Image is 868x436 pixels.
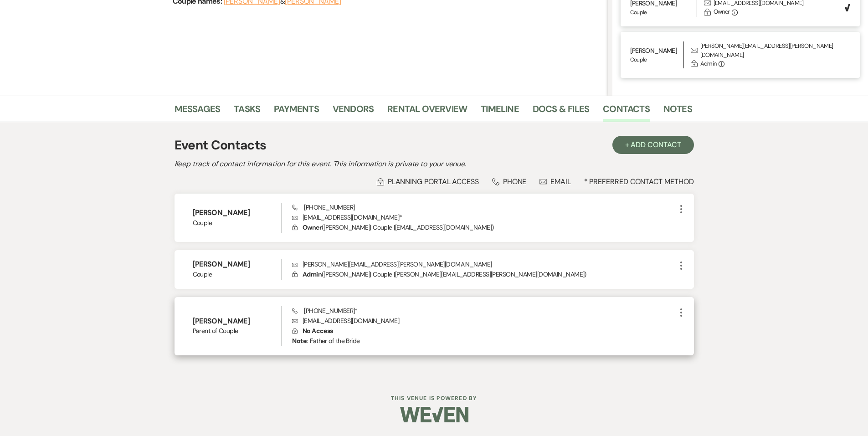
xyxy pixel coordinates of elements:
[492,177,527,186] div: Phone
[234,102,260,122] a: Tasks
[714,7,730,16] div: Owner
[292,222,675,232] p: ( [PERSON_NAME] | Couple | [EMAIL_ADDRESS][DOMAIN_NAME] )
[533,102,589,122] a: Docs & Files
[175,177,694,186] div: * Preferred Contact Method
[292,337,308,345] strong: Note:
[292,212,675,222] p: [EMAIL_ADDRESS][DOMAIN_NAME] *
[193,326,282,336] span: Parent of Couple
[700,41,840,59] div: [PERSON_NAME][EMAIL_ADDRESS][PERSON_NAME][DOMAIN_NAME]
[481,102,519,122] a: Timeline
[292,336,360,346] p: Father of the Bride
[292,307,358,315] span: [PHONE_NUMBER] *
[175,159,694,169] h2: Keep track of contact information for this event. This information is private to your venue.
[630,56,683,64] p: Couple
[292,316,675,326] p: [EMAIL_ADDRESS][DOMAIN_NAME]
[193,270,282,279] span: Couple
[292,203,354,211] span: [PHONE_NUMBER]
[175,102,221,122] a: Messages
[175,136,267,155] h1: Event Contacts
[292,259,675,269] p: [PERSON_NAME][EMAIL_ADDRESS][PERSON_NAME][DOMAIN_NAME]
[193,218,282,228] span: Couple
[663,102,692,122] a: Notes
[400,399,468,431] img: Weven Logo
[539,177,571,186] div: Email
[333,102,374,122] a: Vendors
[193,316,282,326] h6: [PERSON_NAME]
[193,208,282,218] h6: [PERSON_NAME]
[303,223,322,231] span: Owner
[274,102,319,122] a: Payments
[303,327,333,335] span: No Access
[193,259,282,269] h6: [PERSON_NAME]
[292,269,675,279] p: ( [PERSON_NAME] | Couple | [PERSON_NAME][EMAIL_ADDRESS][PERSON_NAME][DOMAIN_NAME] )
[630,8,697,17] p: Couple
[303,270,322,278] span: Admin
[630,46,683,56] p: [PERSON_NAME]
[603,102,650,122] a: Contacts
[612,136,694,154] button: + Add Contact
[377,177,479,186] div: Planning Portal Access
[700,59,717,68] div: Admin
[387,102,467,122] a: Rental Overview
